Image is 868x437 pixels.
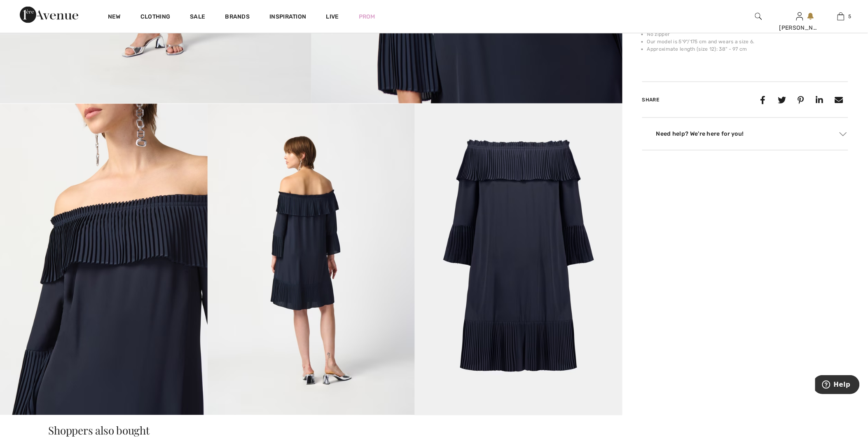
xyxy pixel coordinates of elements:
[642,128,848,140] div: Need help? We're here for you!
[796,12,803,20] a: Sign In
[815,375,860,396] iframe: Opens a widget where you can find more information
[359,12,375,21] a: Prom
[840,132,847,136] img: Arrow2.svg
[190,13,205,22] a: Sale
[20,7,78,23] img: 1ère Avenue
[225,13,250,22] a: Brands
[849,13,852,20] span: 5
[647,31,848,38] li: No zipper
[755,12,762,21] img: search the website
[48,425,819,436] h3: Shoppers also bought
[415,104,622,415] img: Off-Shoulder Shift Dress Style 241907. 5
[821,12,861,21] a: 5
[647,45,848,53] li: Approximate length (size 12): 38" - 97 cm
[326,12,339,21] a: Live
[108,13,121,22] a: New
[140,13,170,22] a: Clothing
[838,12,845,21] img: My Bag
[779,23,820,32] div: [PERSON_NAME]
[796,12,803,21] img: My Info
[647,38,848,45] li: Our model is 5'9"/175 cm and wears a size 6.
[642,97,660,103] span: Share
[208,104,415,415] img: Off-Shoulder Shift Dress Style 241907. 4
[269,13,306,22] span: Inspiration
